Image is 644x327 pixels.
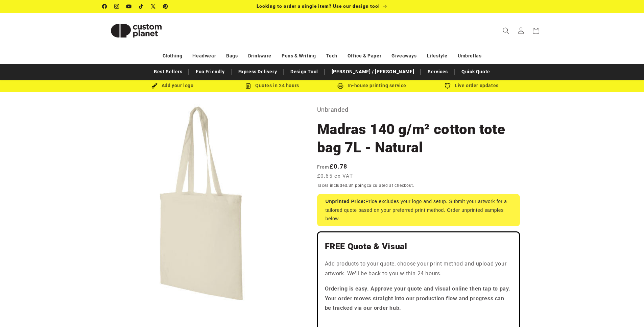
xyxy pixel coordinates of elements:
a: Design Tool [287,66,321,78]
a: Tech [326,50,337,62]
a: Clothing [163,50,183,62]
a: Giveaways [391,50,416,62]
a: Drinkware [248,50,271,62]
img: In-house printing [337,83,343,89]
span: £0.65 ex VAT [317,172,353,180]
a: Bags [226,50,238,62]
h2: FREE Quote & Visual [325,241,512,252]
a: Shipping [349,183,367,188]
div: Quotes in 24 hours [222,81,322,90]
a: Headwear [192,50,216,62]
a: Lifestyle [427,50,448,62]
img: Brush Icon [151,83,158,89]
img: Custom Planet [102,16,170,46]
p: Add products to your quote, choose your print method and upload your artwork. We'll be back to yo... [325,259,512,279]
a: Umbrellas [458,50,481,62]
a: [PERSON_NAME] / [PERSON_NAME] [328,66,418,78]
div: Add your logo [123,81,222,90]
a: Custom Planet [100,13,172,48]
a: Eco Friendly [192,66,228,78]
p: Unbranded [317,104,520,115]
strong: £0.78 [317,163,348,170]
span: Looking to order a single item? Use our design tool [257,3,380,9]
a: Pens & Writing [282,50,316,62]
div: In-house printing service [322,81,422,90]
strong: Unprinted Price: [326,199,366,204]
div: Price excludes your logo and setup. Submit your artwork for a tailored quote based on your prefer... [317,194,520,226]
summary: Search [499,23,514,38]
img: Order Updates Icon [245,83,251,89]
iframe: Customer reviews powered by Trustpilot [325,319,512,325]
media-gallery: Gallery Viewer [102,104,300,302]
a: Services [424,66,451,78]
div: Taxes included. calculated at checkout. [317,182,520,189]
a: Express Delivery [235,66,281,78]
span: From [317,164,330,170]
h1: Madras 140 g/m² cotton tote bag 7L - Natural [317,120,520,157]
a: Quick Quote [458,66,494,78]
div: Live order updates [422,81,522,90]
a: Best Sellers [150,66,186,78]
a: Office & Paper [348,50,381,62]
strong: Ordering is easy. Approve your quote and visual online then tap to pay. Your order moves straight... [325,285,511,311]
img: Order updates [445,83,451,89]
